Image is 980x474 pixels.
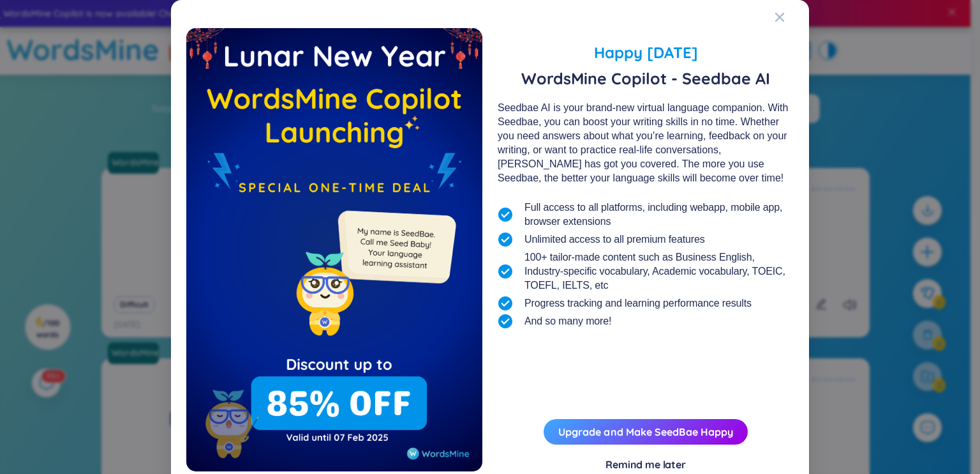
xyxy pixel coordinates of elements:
[524,296,752,310] span: Progress tracking and learning performance results
[186,28,482,471] img: wmFlashDealEmpty.967f2bab.png
[498,41,794,64] span: Happy [DATE]
[605,457,686,471] div: Remind me later
[498,101,794,185] div: Seedbae AI is your brand-new virtual language companion. With Seedbae, you can boost your writing...
[332,185,459,312] img: minionSeedbaeMessage.35ffe99e.png
[524,314,611,328] span: And so many more!
[544,419,748,445] button: Upgrade and Make SeedBae Happy
[524,233,705,247] span: Unlimited access to all premium features
[498,69,794,88] span: WordsMine Copilot - Seedbae AI
[524,201,794,229] span: Full access to all platforms, including webapp, mobile app, browser extensions
[524,250,794,293] span: 100+ tailor-made content such as Business English, Industry-specific vocabulary, Academic vocabul...
[558,425,733,438] a: Upgrade and Make SeedBae Happy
